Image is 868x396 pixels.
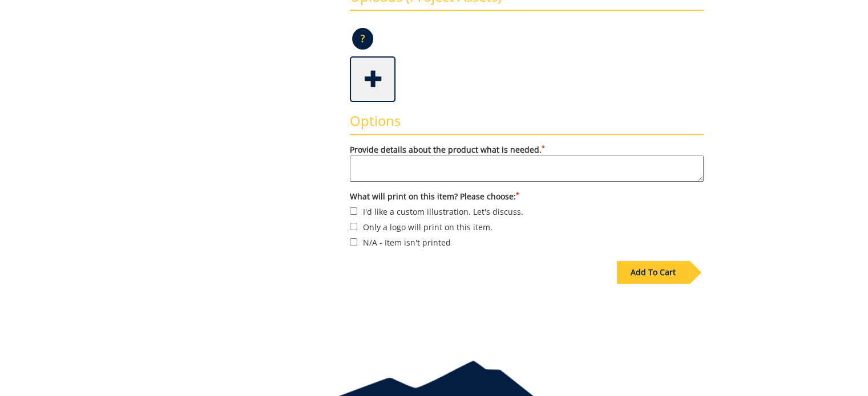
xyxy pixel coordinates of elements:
[350,221,704,233] label: Only a logo will print on this item.
[350,144,704,182] label: Provide details about the product what is needed.
[350,236,704,248] label: N/A - Item isn't printed
[350,205,704,218] label: I'd like a custom illustration. Let's discuss.
[352,28,373,50] p: ?
[350,238,357,246] input: N/A - Item isn't printed
[350,223,357,230] input: Only a logo will print on this item.
[350,191,704,202] label: What will print on this item? Please choose:
[350,113,704,135] h3: Options
[350,156,704,182] textarea: Provide details about the product what is needed.*
[350,207,357,215] input: I'd like a custom illustration. Let's discuss.
[617,261,689,284] div: Add To Cart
